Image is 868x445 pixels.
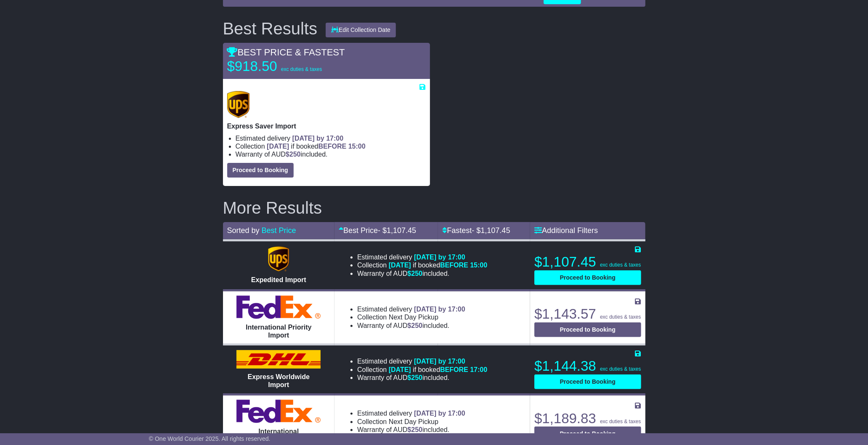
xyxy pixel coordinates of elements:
li: Warranty of AUD included. [236,150,426,158]
span: 250 [411,426,422,433]
span: International Priority Import [246,324,311,339]
div: Best Results [219,19,322,38]
li: Collection [357,366,487,374]
li: Estimated delivery [357,409,465,417]
li: Estimated delivery [357,253,487,261]
li: Warranty of AUD included. [357,322,465,330]
li: Collection [357,418,465,426]
span: [DATE] [267,143,289,150]
span: $ [408,374,423,381]
span: [DATE] by 17:00 [414,254,465,261]
a: Best Price [262,226,296,235]
li: Estimated delivery [357,357,487,365]
span: exc duties & taxes [600,419,641,424]
span: [DATE] by 17:00 [292,135,344,142]
span: Express Worldwide Import [248,373,310,388]
span: if booked [389,262,487,269]
span: 250 [411,374,422,381]
span: 250 [411,322,422,329]
span: $ [408,270,423,277]
span: exc duties & taxes [600,262,641,268]
button: Proceed to Booking [534,374,641,389]
span: $ [286,151,301,158]
span: Expedited Import [251,276,306,283]
h2: More Results [223,199,645,217]
p: $918.50 [227,58,332,75]
p: $1,189.83 [534,410,641,427]
span: [DATE] [389,366,411,373]
img: FedEx Express: International Economy Import [236,400,321,423]
li: Warranty of AUD included. [357,374,487,382]
span: [DATE] by 17:00 [414,306,465,313]
span: Next Day Pickup [389,418,438,425]
span: 250 [289,151,301,158]
span: Sorted by [227,226,260,235]
span: [DATE] by 17:00 [414,358,465,365]
li: Warranty of AUD included. [357,270,487,277]
span: 1,107.45 [387,226,416,235]
span: International Economy Import [252,428,305,443]
span: - $ [472,226,510,235]
p: $1,107.45 [534,254,641,270]
a: Additional Filters [534,226,598,235]
button: Proceed to Booking [227,163,294,178]
li: Collection [357,313,465,321]
li: Collection [357,261,487,269]
span: 1,107.45 [481,226,510,235]
li: Estimated delivery [236,134,426,142]
span: BEST PRICE & FASTEST [227,47,345,58]
img: DHL: Express Worldwide Import [236,350,321,369]
span: 15:00 [470,262,487,269]
span: 17:00 [470,366,487,373]
span: BEFORE [440,262,468,269]
img: FedEx Express: International Priority Import [236,296,321,319]
span: 15:00 [348,143,366,150]
span: BEFORE [319,143,347,150]
p: $1,144.38 [534,358,641,374]
span: [DATE] [389,262,411,269]
span: [DATE] by 17:00 [414,410,465,417]
span: exc duties & taxes [600,314,641,320]
span: 250 [411,270,422,277]
button: Proceed to Booking [534,427,641,441]
p: Express Saver Import [227,122,426,130]
span: $ [408,426,423,433]
span: exc duties & taxes [281,66,322,72]
li: Warranty of AUD included. [357,426,465,434]
button: Proceed to Booking [534,322,641,337]
li: Estimated delivery [357,305,465,313]
img: UPS (new): Express Saver Import [227,91,250,118]
span: if booked [267,143,365,150]
img: UPS (new): Expedited Import [268,246,289,272]
span: BEFORE [440,366,468,373]
a: Best Price- $1,107.45 [339,226,416,235]
button: Edit Collection Date [326,23,396,37]
span: if booked [389,366,487,373]
a: Fastest- $1,107.45 [442,226,510,235]
span: - $ [378,226,416,235]
p: $1,143.57 [534,306,641,322]
span: $ [408,322,423,329]
span: exc duties & taxes [600,366,641,372]
span: Next Day Pickup [389,314,438,321]
li: Collection [236,142,426,150]
button: Proceed to Booking [534,270,641,285]
span: © One World Courier 2025. All rights reserved. [149,435,271,442]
